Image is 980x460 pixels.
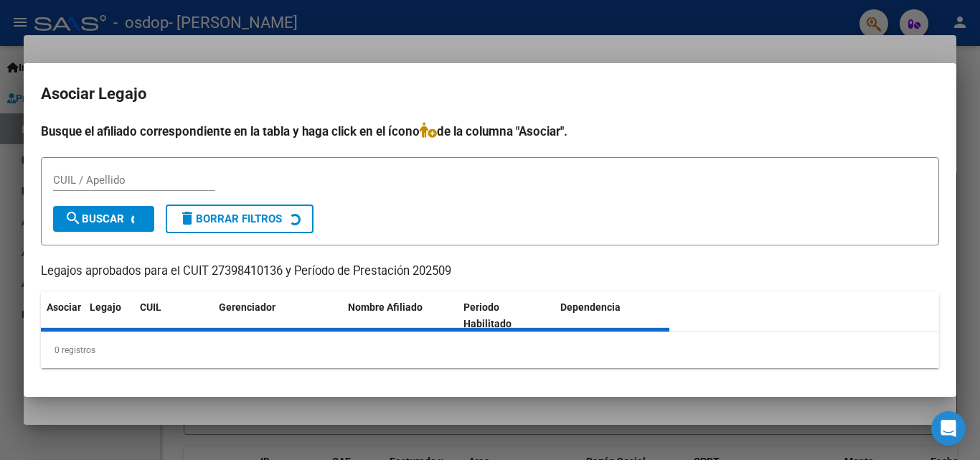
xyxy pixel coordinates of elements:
datatable-header-cell: Periodo Habilitado [458,292,555,339]
span: Legajo [90,301,121,313]
span: Borrar Filtros [179,212,282,225]
span: CUIL [140,301,161,313]
datatable-header-cell: Gerenciador [213,292,342,339]
datatable-header-cell: Nombre Afiliado [342,292,458,339]
datatable-header-cell: CUIL [134,292,213,339]
datatable-header-cell: Asociar [41,292,84,339]
h4: Busque el afiliado correspondiente en la tabla y haga click en el ícono de la columna "Asociar". [41,122,939,141]
h2: Asociar Legajo [41,80,939,108]
p: Legajos aprobados para el CUIT 27398410136 y Período de Prestación 202509 [41,263,939,281]
span: Nombre Afiliado [348,301,423,313]
span: Buscar [65,212,124,225]
mat-icon: search [65,210,82,227]
span: Gerenciador [219,301,275,313]
mat-icon: delete [179,210,196,227]
button: Buscar [53,206,154,232]
span: Dependencia [560,301,621,313]
span: Asociar [47,301,81,313]
datatable-header-cell: Dependencia [555,292,670,339]
datatable-header-cell: Legajo [84,292,134,339]
span: Periodo Habilitado [463,301,512,329]
div: Open Intercom Messenger [931,411,966,446]
div: 0 registros [41,332,939,368]
button: Borrar Filtros [166,205,314,233]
